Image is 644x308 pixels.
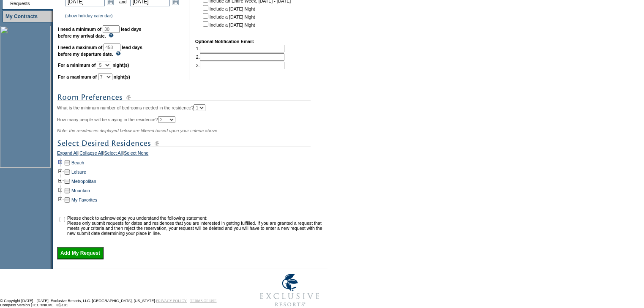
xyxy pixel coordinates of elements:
b: lead days before my arrival date. [58,27,142,38]
img: questionMark_lightBlue.gif [109,33,114,38]
a: Expand All [57,150,78,158]
img: subTtlRoomPreferences.gif [57,92,311,103]
b: night(s) [114,74,130,79]
a: Beach [71,160,84,165]
a: Leisure [71,169,86,174]
span: Note: the residences displayed below are filtered based upon your criteria above [57,128,217,133]
a: My Favorites [71,197,97,202]
b: Optional Notification Email: [195,39,254,44]
b: I need a maximum of [58,45,102,50]
a: Mountain [71,188,90,193]
input: Add My Request [57,247,104,259]
a: Select None [124,150,148,158]
a: (show holiday calendar) [65,13,113,18]
td: 1. [196,45,284,52]
b: I need a minimum of [58,27,101,32]
td: 3. [196,62,284,69]
td: Please check to acknowledge you understand the following statement: Please only submit requests f... [67,215,325,236]
b: night(s) [112,63,129,68]
a: My Contracts [5,14,38,19]
a: Metropolitan [71,179,96,184]
div: | | | [57,150,325,158]
img: questionMark_lightBlue.gif [116,51,121,56]
b: lead days before my departure date. [58,45,142,57]
a: Select All [104,150,123,158]
a: TERMS OF USE [190,299,217,303]
b: For a maximum of [58,74,97,79]
a: PRIVACY POLICY [156,299,187,303]
td: 2. [196,53,284,61]
b: For a minimum of [58,63,96,68]
a: Collapse All [79,150,103,158]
